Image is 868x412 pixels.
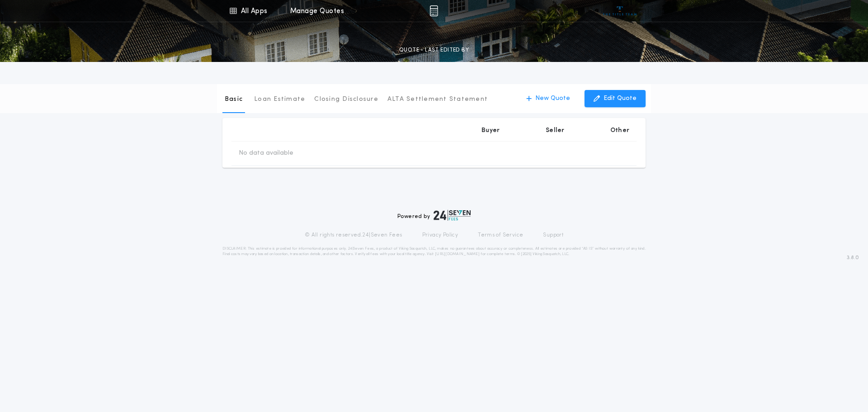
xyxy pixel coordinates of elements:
[429,5,438,16] img: img
[305,232,402,239] p: © All rights reserved. 24|Seven Fees
[546,126,565,135] p: Seller
[585,90,646,107] button: Edit Quote
[314,95,378,104] p: Closing Disclosure
[422,232,458,239] a: Privacy Policy
[481,126,500,135] p: Buyer
[387,95,488,104] p: ALTA Settlement Statement
[222,246,646,257] p: DISCLAIMER: This estimate is provided for informational purposes only. 24|Seven Fees, a product o...
[604,94,637,103] p: Edit Quote
[478,232,523,239] a: Terms of Service
[535,94,570,103] p: New Quote
[610,126,629,135] p: Other
[231,142,301,165] td: No data available
[254,95,305,104] p: Loan Estimate
[399,46,469,55] p: QUOTE - LAST EDITED BY
[434,210,471,221] img: logo
[517,90,579,107] button: New Quote
[397,210,471,221] div: Powered by
[435,252,480,256] a: [URL][DOMAIN_NAME]
[847,254,859,262] span: 3.8.0
[225,95,243,104] p: Basic
[543,232,563,239] a: Support
[603,6,637,15] img: vs-icon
